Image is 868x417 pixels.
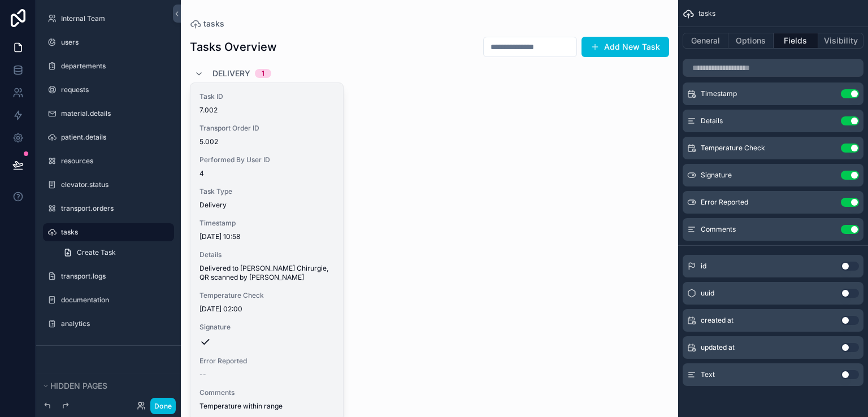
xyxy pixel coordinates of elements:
label: analytics [61,319,167,328]
a: Create Task [57,244,174,262]
span: Error Reported [199,357,334,366]
label: transport.orders [61,204,167,213]
span: updated at [701,343,735,352]
span: 5.002 [199,137,334,146]
a: tasks [190,18,224,29]
button: General [683,33,728,49]
label: users [61,38,167,47]
label: departements [61,62,167,71]
button: Fields [774,33,819,49]
div: 1 [262,69,264,78]
span: Delivered to [PERSON_NAME] Chirurgie, QR scanned by [PERSON_NAME] [199,264,334,282]
span: created at [701,316,734,325]
span: Timestamp [701,89,737,98]
span: id [701,262,706,271]
span: Performed By User ID [199,155,334,164]
span: Temperature Check [199,291,334,300]
span: Create Task [77,248,116,257]
h1: Tasks Overview [190,39,277,55]
span: [DATE] 02:00 [199,305,334,314]
label: requests [61,85,167,94]
label: Internal Team [61,14,167,23]
span: Signature [701,171,732,180]
label: transport.logs [61,272,167,281]
button: Visibility [818,33,863,49]
span: uuid [701,289,714,298]
span: Temperature Check [701,144,765,153]
span: Delivery [212,68,250,79]
label: tasks [61,228,167,237]
span: -- [199,370,206,379]
span: Task ID [199,92,334,101]
span: [DATE] 10:58 [199,232,334,241]
span: Details [199,250,334,259]
label: documentation [61,296,167,305]
label: material.details [61,109,167,118]
span: Temperature within range [199,402,334,411]
span: tasks [203,18,224,29]
span: Text [701,370,715,379]
span: Hidden pages [50,381,107,390]
span: Error Reported [701,198,748,207]
span: Task Type [199,187,334,196]
span: Transport Order ID [199,124,334,133]
span: 7.002 [199,106,334,115]
button: Done [150,398,176,414]
span: Signature [199,323,334,332]
span: 4 [199,169,334,178]
label: patient.details [61,133,167,142]
span: Comments [199,388,334,397]
label: resources [61,157,167,166]
span: Details [701,116,723,125]
button: Options [728,33,774,49]
label: elevator.status [61,180,167,189]
span: Timestamp [199,219,334,228]
button: Add New Task [581,37,669,57]
span: Delivery [199,201,334,210]
button: Hidden pages [41,378,170,394]
span: Comments [701,225,736,234]
span: tasks [698,9,715,18]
